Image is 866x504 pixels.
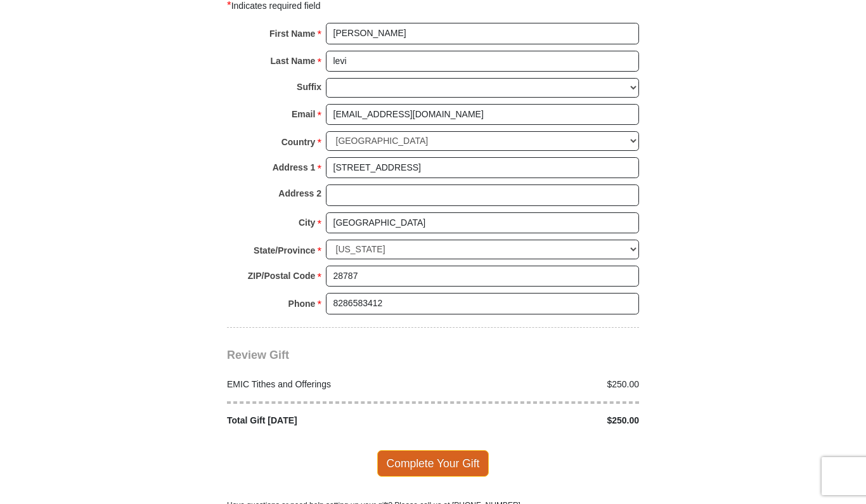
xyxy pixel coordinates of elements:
strong: City [299,214,315,231]
span: Complete Your Gift [377,450,489,477]
strong: Email [292,105,315,123]
strong: Address 2 [278,184,321,202]
div: Total Gift [DATE] [221,414,434,427]
strong: Address 1 [273,158,316,176]
span: Review Gift [227,349,289,361]
div: EMIC Tithes and Offerings [221,378,434,391]
strong: Phone [288,295,316,313]
strong: State/Province [254,242,315,259]
div: $250.00 [433,378,646,391]
strong: ZIP/Postal Code [248,267,316,285]
div: $250.00 [433,414,646,427]
strong: Country [281,133,316,151]
strong: Suffix [297,78,321,96]
strong: Last Name [271,52,316,70]
strong: First Name [269,25,315,42]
